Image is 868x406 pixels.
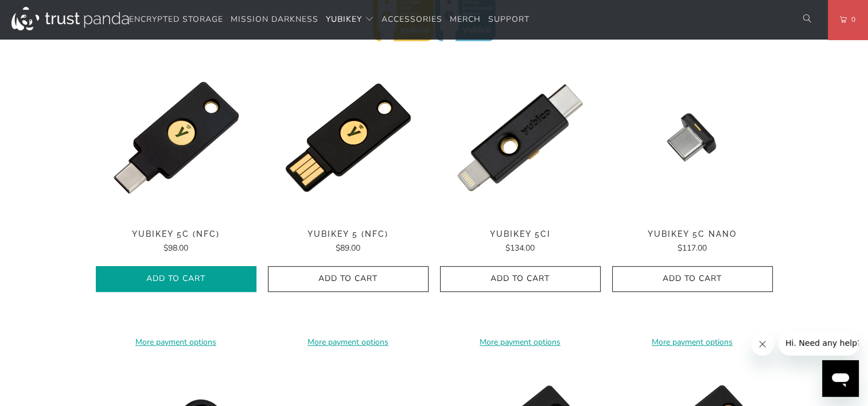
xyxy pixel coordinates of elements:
iframe: Close message [751,333,774,356]
span: YubiKey 5 (NFC) [268,229,429,239]
span: Support [488,14,530,25]
span: Encrypted Storage [129,14,223,25]
a: Mission Darkness [231,6,318,33]
span: $98.00 [164,243,188,253]
img: YubiKey 5Ci - Trust Panda [440,57,601,218]
a: YubiKey 5Ci - Trust Panda YubiKey 5Ci - Trust Panda [440,57,601,218]
img: YubiKey 5C Nano - Trust Panda [612,57,773,218]
a: Accessories [382,6,442,33]
span: 0 [847,13,856,26]
span: Merch [450,14,481,25]
span: $117.00 [678,243,707,253]
a: Support [488,6,530,33]
button: Add to Cart [612,266,773,292]
span: Add to Cart [108,274,244,284]
span: Add to Cart [452,274,589,284]
summary: YubiKey [326,6,374,33]
a: More payment options [440,336,601,349]
a: YubiKey 5C (NFC) $98.00 [96,229,256,255]
span: $89.00 [336,243,360,253]
a: More payment options [268,336,429,349]
a: YubiKey 5 (NFC) - Trust Panda YubiKey 5 (NFC) - Trust Panda [268,57,429,218]
a: YubiKey 5Ci $134.00 [440,229,601,255]
button: Add to Cart [440,266,601,292]
a: More payment options [96,336,256,349]
img: YubiKey 5 (NFC) - Trust Panda [268,57,429,218]
img: YubiKey 5C (NFC) - Trust Panda [96,57,256,218]
a: Encrypted Storage [129,6,223,33]
img: Trust Panda Australia [11,7,129,30]
nav: Translation missing: en.navigation.header.main_nav [129,6,530,33]
span: YubiKey [326,14,362,25]
span: Add to Cart [624,274,761,284]
button: Add to Cart [268,266,429,292]
a: More payment options [612,336,773,349]
a: Merch [450,6,481,33]
span: Add to Cart [280,274,417,284]
span: YubiKey 5C (NFC) [96,229,256,239]
iframe: Button to launch messaging window [822,360,859,397]
span: Accessories [382,14,442,25]
iframe: Message from company [779,330,859,356]
a: YubiKey 5C Nano $117.00 [612,229,773,255]
span: Hi. Need any help? [7,8,83,17]
a: YubiKey 5C Nano - Trust Panda YubiKey 5C Nano - Trust Panda [612,57,773,218]
a: YubiKey 5 (NFC) $89.00 [268,229,429,255]
span: YubiKey 5C Nano [612,229,773,239]
span: $134.00 [505,243,535,253]
span: Mission Darkness [231,14,318,25]
button: Add to Cart [96,266,256,292]
a: YubiKey 5C (NFC) - Trust Panda YubiKey 5C (NFC) - Trust Panda [96,57,256,218]
span: YubiKey 5Ci [440,229,601,239]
